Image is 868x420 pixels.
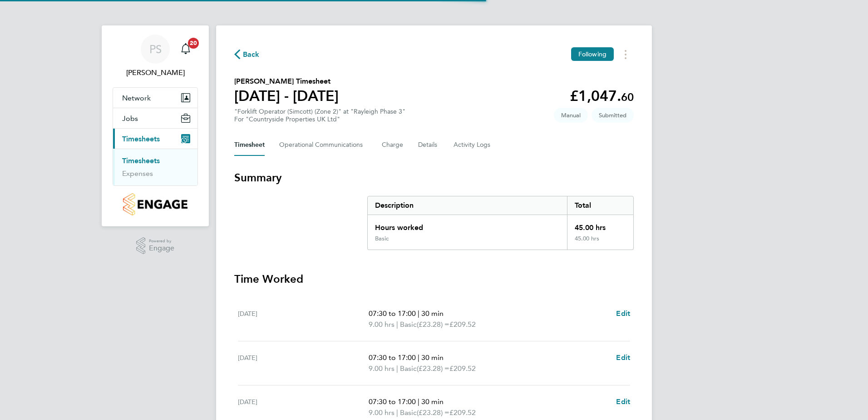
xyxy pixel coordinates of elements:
[400,407,417,418] span: Basic
[234,134,265,156] button: Timesheet
[113,35,198,78] a: PS[PERSON_NAME]
[567,235,633,250] div: 45.00 hrs
[418,353,419,362] span: |
[122,114,138,123] span: Jobs
[367,196,634,250] div: Summary
[102,25,209,226] nav: Main navigation
[122,169,153,178] a: Expenses
[369,320,395,329] span: 9.00 hrs
[279,134,367,156] button: Operational Communications
[113,149,197,185] div: Timesheets
[122,156,160,165] a: Timesheets
[417,364,449,373] span: (£23.28) =
[238,396,369,418] div: [DATE]
[621,90,634,104] span: 60
[554,108,588,123] span: This timesheet was manually created.
[449,364,476,373] span: £209.52
[369,408,395,417] span: 9.00 hrs
[234,170,634,185] h3: Summary
[400,319,417,330] span: Basic
[454,134,492,156] button: Activity Logs
[382,134,404,156] button: Charge
[369,397,416,406] span: 07:30 to 17:00
[113,67,198,78] span: Paul Stern
[113,129,197,149] button: Timesheets
[417,408,449,417] span: (£23.28) =
[616,352,630,363] a: Edit
[421,309,444,318] span: 30 min
[616,308,630,319] a: Edit
[421,397,444,406] span: 30 min
[113,193,198,215] a: Go to home page
[113,108,197,128] button: Jobs
[234,87,339,105] h1: [DATE] - [DATE]
[369,353,416,362] span: 07:30 to 17:00
[149,43,162,55] span: PS
[616,396,630,407] a: Edit
[234,49,260,60] button: Back
[396,320,398,329] span: |
[234,115,405,123] div: For "Countryside Properties UK Ltd"
[234,76,339,87] h2: [PERSON_NAME] Timesheet
[368,196,567,215] div: Description
[122,94,151,102] span: Network
[396,408,398,417] span: |
[113,88,197,108] button: Network
[418,397,419,406] span: |
[616,309,630,318] span: Edit
[592,108,634,123] span: This timesheet is Submitted.
[136,237,175,255] a: Powered byEngage
[123,193,187,215] img: countryside-properties-logo-retina.png
[418,309,419,318] span: |
[616,397,630,406] span: Edit
[369,364,395,373] span: 9.00 hrs
[375,235,389,242] div: Basic
[369,309,416,318] span: 07:30 to 17:00
[571,47,614,61] button: Following
[567,215,633,235] div: 45.00 hrs
[243,49,260,60] span: Back
[238,352,369,374] div: [DATE]
[234,272,634,286] h3: Time Worked
[417,320,449,329] span: (£23.28) =
[149,237,174,245] span: Powered by
[188,38,199,49] span: 20
[617,47,634,61] button: Timesheets Menu
[570,87,634,105] app-decimal: £1,047.
[400,363,417,374] span: Basic
[418,134,439,156] button: Details
[122,135,160,143] span: Timesheets
[578,50,607,58] span: Following
[238,308,369,330] div: [DATE]
[567,196,633,215] div: Total
[449,408,476,417] span: £209.52
[421,353,444,362] span: 30 min
[396,364,398,373] span: |
[149,245,174,252] span: Engage
[234,108,405,123] div: "Forklift Operator (Simcott) (Zone 2)" at "Rayleigh Phase 3"
[368,215,567,235] div: Hours worked
[616,353,630,362] span: Edit
[449,320,476,329] span: £209.52
[177,35,195,64] a: 20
